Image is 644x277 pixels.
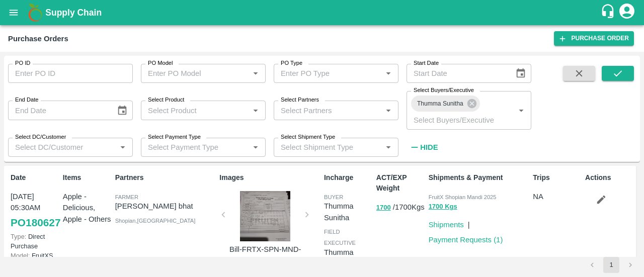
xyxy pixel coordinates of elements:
[324,201,372,223] p: Thumma Sunitha
[603,257,619,273] button: page 1
[45,8,102,18] b: Supply Chain
[11,172,59,183] p: Date
[144,104,246,117] input: Select Product
[407,139,441,156] button: Hide
[115,218,196,224] span: Shopian , [GEOGRAPHIC_DATA]
[115,201,216,212] p: [PERSON_NAME] bhat
[144,141,233,154] input: Select Payment Type
[429,201,457,213] button: 1700 Kgs
[11,191,59,214] p: [DATE] 05:30AM
[249,104,262,117] button: Open
[583,257,640,273] nav: pagination navigation
[429,194,497,200] span: FruitX Shopian Mandi 2025
[324,247,372,269] p: Thumma Sunitha
[63,172,111,183] p: Items
[115,172,216,183] p: Partners
[414,86,474,95] label: Select Buyers/Executive
[2,1,25,24] button: open drawer
[600,4,618,22] div: customer-support
[554,31,634,46] a: Purchase Order
[324,229,356,246] span: field executive
[11,233,26,240] span: Type:
[585,172,633,183] p: Actions
[219,172,320,183] p: Images
[148,96,184,104] label: Select Product
[324,194,343,200] span: buyer
[11,232,59,251] p: Direct Purchase
[11,252,30,259] span: Model:
[15,59,30,67] label: PO ID
[324,172,372,183] p: Incharge
[25,3,45,23] img: logo
[376,202,425,213] p: / 1700 Kgs
[45,6,600,20] a: Supply Chain
[11,214,60,232] a: PO180627
[144,67,233,80] input: Enter PO Model
[113,101,132,120] button: Choose date
[429,221,464,229] a: Shipments
[382,141,395,154] button: Open
[420,143,438,151] strong: Hide
[376,172,425,194] p: ACT/EXP Weight
[429,236,503,244] a: Payment Requests (1)
[148,59,173,67] label: PO Model
[15,133,66,141] label: Select DC/Customer
[414,59,439,67] label: Start Date
[277,104,379,117] input: Select Partners
[382,67,395,80] button: Open
[411,99,469,109] span: Thumma Sunitha
[15,96,38,104] label: End Date
[11,251,59,260] p: FruitXS
[533,191,581,202] p: NA
[63,191,111,225] p: Apple - Delicious, Apple - Others
[464,215,470,230] div: |
[511,64,530,83] button: Choose date
[515,104,528,117] button: Open
[8,64,133,83] input: Enter PO ID
[116,141,129,154] button: Open
[533,172,581,183] p: Trips
[11,141,113,154] input: Select DC/Customer
[281,96,319,104] label: Select Partners
[407,64,507,83] input: Start Date
[382,104,395,117] button: Open
[281,133,335,141] label: Select Shipment Type
[277,67,366,80] input: Enter PO Type
[429,172,529,183] p: Shipments & Payment
[115,194,138,200] span: Farmer
[249,67,262,80] button: Open
[8,32,68,45] div: Purchase Orders
[411,96,480,112] div: Thumma Sunitha
[410,113,499,126] input: Select Buyers/Executive
[376,202,391,214] button: 1700
[8,101,109,120] input: End Date
[148,133,201,141] label: Select Payment Type
[618,2,636,23] div: account of current user
[281,59,302,67] label: PO Type
[277,141,366,154] input: Select Shipment Type
[249,141,262,154] button: Open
